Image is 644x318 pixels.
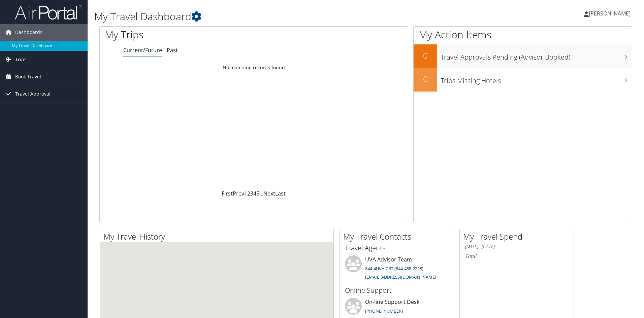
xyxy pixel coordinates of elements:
[244,190,247,197] a: 1
[233,190,244,197] a: Prev
[123,46,162,54] a: Current/Future
[15,51,27,68] span: Trips
[103,231,333,242] h2: My Travel History
[250,190,253,197] a: 3
[222,190,233,197] a: First
[463,231,574,242] h2: My Travel Spend
[465,243,569,250] h6: [DATE] - [DATE]
[15,85,51,102] span: Travel Approval
[15,68,41,85] span: Book Travel
[15,24,42,41] span: Dashboards
[465,252,569,260] h6: Total
[589,10,631,17] span: [PERSON_NAME]
[345,243,449,253] h3: Travel Agents
[414,44,632,68] a: 0Travel Approvals Pending (Advisor Booked)
[100,62,408,74] td: No matching records found
[343,231,454,242] h2: My Travel Contacts
[259,190,263,197] span: …
[365,266,423,272] a: 844-4UVA-CBT (844-488-2228)
[247,190,250,197] a: 2
[584,3,637,24] a: [PERSON_NAME]
[441,73,632,85] h3: Trips Missing Hotels
[345,286,449,295] h3: Online Support
[342,255,452,283] li: UVA Advisor Team
[365,274,436,280] a: [EMAIL_ADDRESS][DOMAIN_NAME]
[441,49,632,62] h3: Travel Approvals Pending (Advisor Booked)
[414,50,437,61] h2: 0
[167,46,178,54] a: Past
[263,190,275,197] a: Next
[275,190,286,197] a: Last
[256,190,259,197] a: 5
[365,308,403,314] a: [PHONE_NUMBER]
[414,68,632,92] a: 0Trips Missing Hotels
[414,28,632,42] h1: My Action Items
[414,73,437,85] h2: 0
[15,4,82,20] img: airportal-logo.png
[94,9,456,24] h1: My Travel Dashboard
[105,28,275,42] h1: My Trips
[253,190,256,197] a: 4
